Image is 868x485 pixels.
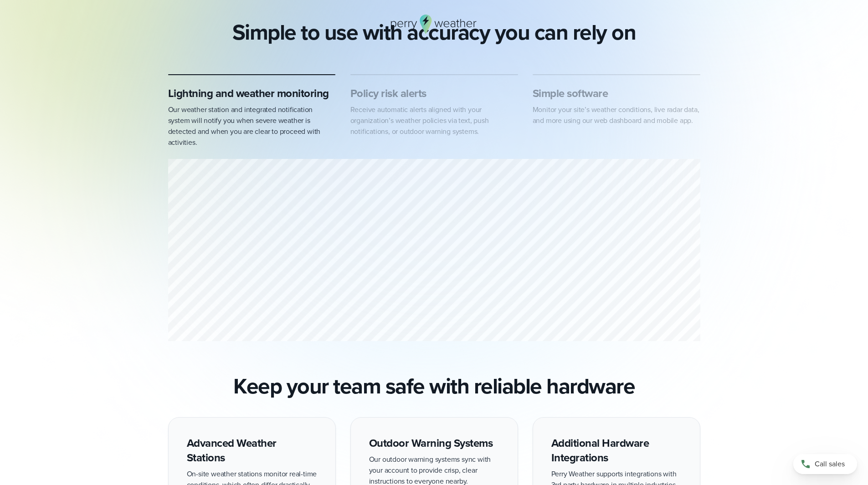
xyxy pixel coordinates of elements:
h2: Simple to use with accuracy you can rely on [232,20,636,45]
a: Call sales [793,454,857,474]
span: Call sales [815,459,845,470]
h3: Policy risk alerts [350,86,518,101]
p: Our weather station and integrated notification system will notify you when severe weather is det... [168,104,336,148]
p: Receive automatic alerts aligned with your organization’s weather policies via text, push notific... [350,104,518,137]
p: Monitor your site’s weather conditions, live radar data, and more using our web dashboard and mob... [533,104,700,126]
div: slideshow [168,159,700,344]
h2: Keep your team safe with reliable hardware [233,373,635,399]
div: 1 of 3 [168,159,700,344]
h3: Simple software [533,86,700,101]
h3: Lightning and weather monitoring [168,86,336,101]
